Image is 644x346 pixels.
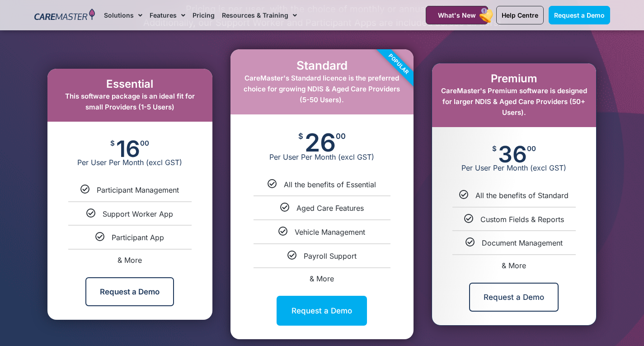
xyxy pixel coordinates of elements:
[277,296,367,326] a: Request a Demo
[118,256,142,265] span: & More
[47,158,212,167] span: Per User Per Month (excl GST)
[502,261,526,270] span: & More
[480,215,564,224] span: Custom Fields & Reports
[112,233,164,242] span: Participant App
[482,238,563,247] span: Document Management
[244,74,400,104] span: CareMaster's Standard licence is the preferred choice for growing NDIS & Aged Care Providers (5-5...
[438,11,476,19] span: What's New
[34,9,95,22] img: CareMaster Logo
[305,133,336,152] span: 26
[498,145,527,163] span: 36
[296,204,364,213] span: Aged Care Features
[110,140,115,147] span: $
[240,58,404,72] h2: Standard
[298,133,303,140] span: $
[230,152,414,161] span: Per User Per Month (excl GST)
[469,283,559,312] a: Request a Demo
[549,6,610,24] a: Request a Demo
[441,72,587,85] h2: Premium
[103,209,173,218] span: Support Worker App
[475,191,569,200] span: All the benefits of Standard
[502,11,538,19] span: Help Centre
[295,228,365,237] span: Vehicle Management
[336,133,346,140] span: 00
[97,185,179,194] span: Participant Management
[284,180,376,189] span: All the benefits of Essential
[140,140,149,147] span: 00
[56,78,203,91] h2: Essential
[492,145,497,152] span: $
[432,163,596,172] span: Per User Per Month (excl GST)
[426,6,488,24] a: What's New
[527,145,536,152] span: 00
[310,274,334,283] span: & More
[554,11,605,19] span: Request a Demo
[85,277,174,306] a: Request a Demo
[441,86,587,117] span: CareMaster's Premium software is designed for larger NDIS & Aged Care Providers (50+ Users).
[304,251,357,261] span: Payroll Support
[65,92,195,111] span: This software package is an ideal fit for small Providers (1-5 Users)
[496,6,544,24] a: Help Centre
[347,13,450,116] div: Popular
[116,140,140,158] span: 16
